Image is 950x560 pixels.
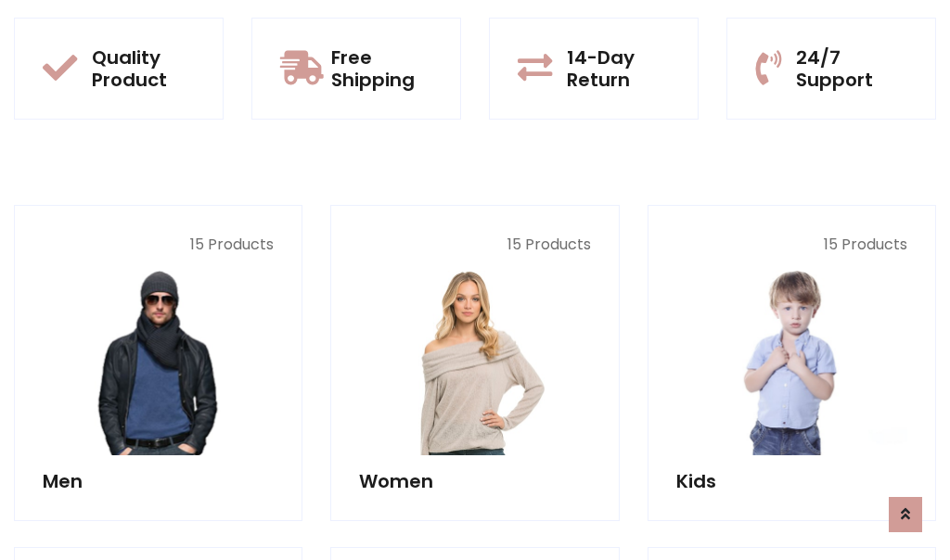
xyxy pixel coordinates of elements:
h5: 14-Day Return [567,46,670,91]
p: 15 Products [676,234,907,256]
p: 15 Products [43,234,274,256]
h5: 24/7 Support [796,46,907,91]
h5: Women [359,470,590,492]
h5: Men [43,470,274,492]
h5: Free Shipping [331,46,432,91]
p: 15 Products [359,234,590,256]
h5: Kids [676,470,907,492]
h5: Quality Product [92,46,195,91]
